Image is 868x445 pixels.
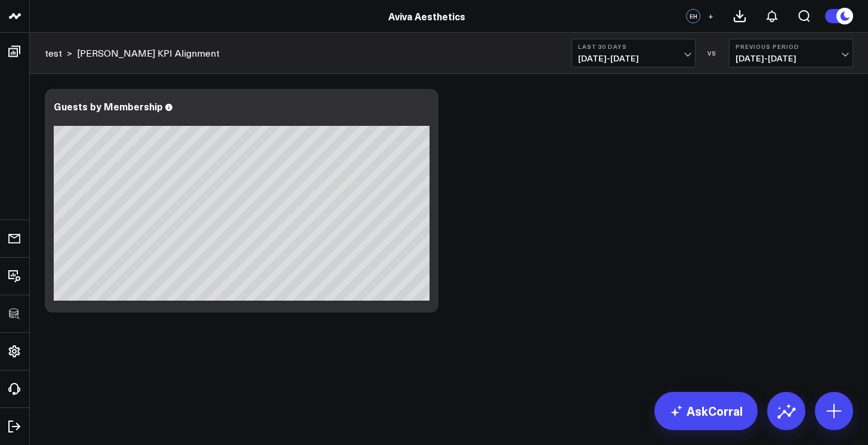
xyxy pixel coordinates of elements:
button: Last 30 Days[DATE]-[DATE] [572,39,696,67]
span: + [708,12,713,20]
button: Previous Period[DATE]-[DATE] [729,39,853,67]
button: + [703,9,718,23]
b: Last 30 Days [578,43,689,50]
a: AskCorral [654,392,758,430]
a: test [45,47,62,60]
span: [DATE] - [DATE] [736,54,847,63]
b: Previous Period [736,43,847,50]
a: Aviva Aesthetics [388,10,465,23]
div: VS [702,50,723,57]
div: EH [686,9,700,23]
span: [DATE] - [DATE] [578,54,689,63]
a: [PERSON_NAME] KPI Alignment [77,47,220,60]
div: Guests by Membership [54,100,163,113]
div: > [45,47,72,60]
